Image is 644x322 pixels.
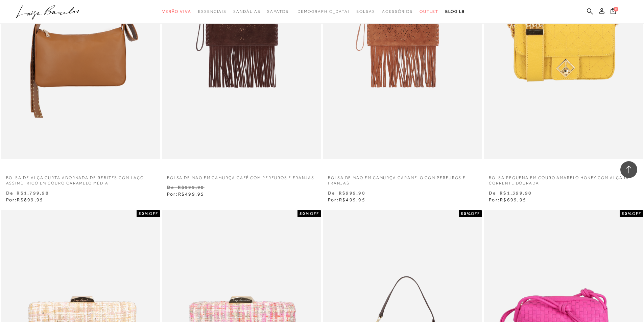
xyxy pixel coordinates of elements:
[198,5,226,18] a: categoryNavScreenReaderText
[17,190,49,196] small: R$1.799,90
[500,197,526,202] span: R$699,95
[1,171,160,187] a: BOLSA DE ALÇA CURTA ADORNADA DE REBITES COM LAÇO ASSIMÉTRICO EM COURO CARAMELO MÉDIA
[445,5,465,18] a: BLOG LB
[420,9,438,14] span: Outlet
[295,9,350,14] span: [DEMOGRAPHIC_DATA]
[471,211,480,216] span: OFF
[622,211,632,216] strong: 50%
[339,197,365,202] span: R$499,95
[267,5,288,18] a: categoryNavScreenReaderText
[167,184,174,190] small: De
[233,5,260,18] a: categoryNavScreenReaderText
[267,9,288,14] span: Sapatos
[310,211,319,216] span: OFF
[295,5,350,18] a: noSubCategoriesText
[609,7,618,17] button: 0
[382,5,413,18] a: categoryNavScreenReaderText
[356,9,375,14] span: Bolsas
[461,211,471,216] strong: 50%
[162,9,191,14] span: Verão Viva
[178,191,205,197] span: R$499,95
[445,9,465,14] span: BLOG LB
[323,171,482,187] a: BOLSA DE MÃO EM CAMURÇA CARAMELO COM PERFUROS E FRANJAS
[162,5,191,18] a: categoryNavScreenReaderText
[162,171,321,181] a: BOLSA DE MÃO EM CAMURÇA CAFÉ COM PERFUROS E FRANJAS
[614,7,618,11] span: 0
[328,190,335,196] small: De
[500,190,532,196] small: R$1.399,90
[149,211,158,216] span: OFF
[300,211,310,216] strong: 50%
[328,197,365,202] span: Por:
[6,197,44,202] span: Por:
[382,9,413,14] span: Acessórios
[484,171,643,187] a: BOLSA PEQUENA EM COURO AMARELO HONEY COM ALÇA DE CORRENTE DOURADA
[339,190,365,196] small: R$999,90
[420,5,438,18] a: categoryNavScreenReaderText
[489,190,496,196] small: De
[178,184,205,190] small: R$999,90
[356,5,375,18] a: categoryNavScreenReaderText
[167,191,205,197] span: Por:
[233,9,260,14] span: Sandálias
[6,190,13,196] small: De
[489,197,526,202] span: Por:
[17,197,43,202] span: R$899,95
[198,9,226,14] span: Essenciais
[139,211,149,216] strong: 50%
[632,211,641,216] span: OFF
